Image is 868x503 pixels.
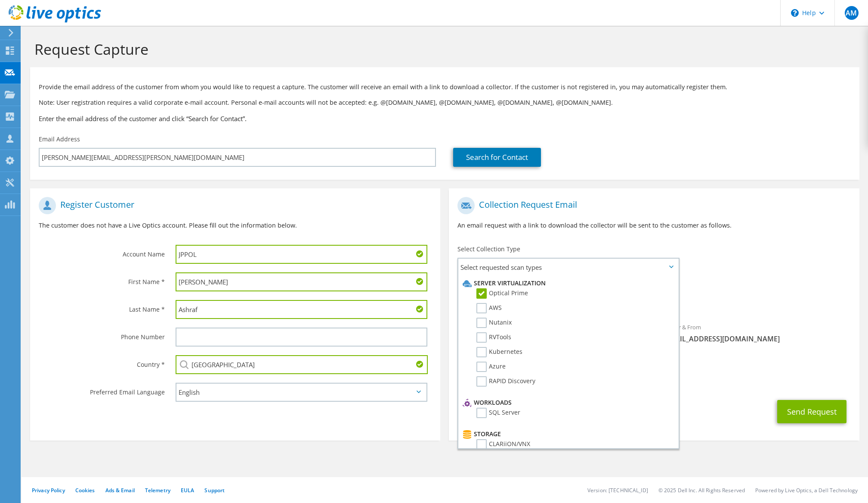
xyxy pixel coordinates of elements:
[476,376,535,387] label: RAPID Discovery
[105,487,135,494] a: Ads & Email
[32,487,65,494] a: Privacy Policy
[458,259,678,276] span: Select requested scan types
[39,135,80,144] label: Email Address
[204,487,225,494] a: Support
[75,487,95,494] a: Cookies
[791,9,799,17] svg: \n
[39,355,165,369] label: Country *
[39,197,427,214] h1: Register Customer
[460,278,674,288] li: Server Virtualization
[449,318,654,357] div: To
[460,429,674,439] li: Storage
[39,272,165,286] label: First Name *
[658,487,745,494] li: © 2025 Dell Inc. All Rights Reserved
[476,347,522,357] label: Kubernetes
[476,362,506,372] label: Azure
[39,300,165,314] label: Last Name *
[39,114,851,123] h3: Enter the email address of the customer and click “Search for Contact”.
[663,334,851,344] span: [EMAIL_ADDRESS][DOMAIN_NAME]
[39,383,165,397] label: Preferred Email Language
[845,6,859,20] span: AM
[457,197,846,214] h1: Collection Request Email
[39,82,851,92] p: Provide the email address of the customer from whom you would like to request a capture. The cust...
[476,288,528,299] label: Optical Prime
[457,245,520,253] label: Select Collection Type
[755,487,858,494] li: Powered by Live Optics, a Dell Technology
[654,318,859,348] div: Sender & From
[476,303,502,313] label: AWS
[476,439,530,450] label: CLARiiON/VNX
[39,328,165,341] label: Phone Number
[460,397,674,408] li: Workloads
[39,98,851,107] p: Note: User registration requires a valid corporate e-mail account. Personal e-mail accounts will ...
[476,318,512,328] label: Nutanix
[449,279,859,314] div: Requested Collections
[457,221,850,230] p: An email request with a link to download the collector will be sent to the customer as follows.
[181,487,194,494] a: EULA
[777,400,846,423] button: Send Request
[34,40,851,58] h1: Request Capture
[453,148,541,167] a: Search for Contact
[39,245,165,259] label: Account Name
[145,487,170,494] a: Telemetry
[476,332,511,343] label: RVTools
[39,221,432,230] p: The customer does not have a Live Optics account. Please fill out the information below.
[476,408,520,418] label: SQL Server
[449,362,859,391] div: CC & Reply To
[587,487,648,494] li: Version: [TECHNICAL_ID]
